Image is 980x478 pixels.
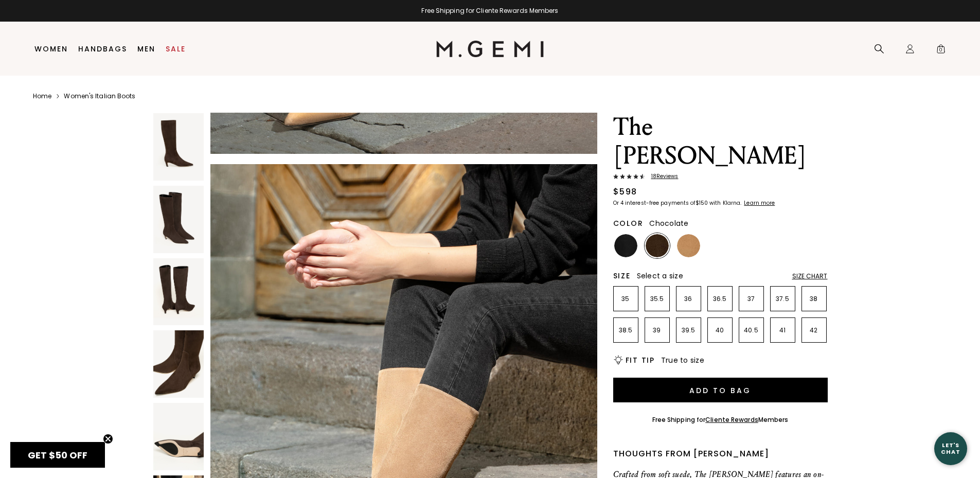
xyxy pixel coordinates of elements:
div: Size Chart [792,272,828,280]
img: Biscuit [677,234,700,257]
span: Chocolate [649,218,688,228]
p: 38 [802,295,826,303]
p: 40.5 [739,326,763,334]
div: GET $50 OFFClose teaser [10,442,105,468]
span: 0 [936,46,946,56]
a: Learn more [743,200,775,206]
a: Home [33,92,51,100]
img: The Tina [153,330,204,398]
a: Cliente Rewards [705,415,758,424]
p: 36.5 [708,295,732,303]
klarna-placement-style-body: Or 4 interest-free payments of [613,199,696,207]
img: M.Gemi [436,41,544,57]
p: 39.5 [676,326,701,334]
h1: The [PERSON_NAME] [613,113,828,170]
p: 39 [645,326,669,334]
span: Select a size [637,271,683,281]
div: Thoughts from [PERSON_NAME] [613,448,828,460]
div: Free Shipping for Members [652,416,789,424]
img: Chocolate [646,234,669,257]
span: 18 Review s [645,173,679,180]
img: The Tina [153,403,204,470]
p: 37.5 [771,295,795,303]
h2: Color [613,219,644,227]
a: Women's Italian Boots [64,92,135,100]
p: 38.5 [614,326,638,334]
a: Men [137,45,155,53]
klarna-placement-style-amount: $150 [696,199,708,207]
span: True to size [661,355,704,365]
h2: Size [613,272,631,280]
img: Black [614,234,637,257]
klarna-placement-style-body: with Klarna [709,199,743,207]
button: Close teaser [103,434,113,444]
p: 36 [676,295,701,303]
p: 37 [739,295,763,303]
img: The Tina [153,258,204,326]
p: 41 [771,326,795,334]
h2: Fit Tip [626,356,655,364]
a: 18Reviews [613,173,828,182]
p: 35 [614,295,638,303]
klarna-placement-style-cta: Learn more [744,199,775,207]
span: GET $50 OFF [28,449,87,462]
img: The Tina [153,113,204,181]
a: Handbags [78,45,127,53]
img: The Tina [153,186,204,253]
div: Let's Chat [934,442,967,455]
div: $598 [613,186,637,198]
p: 42 [802,326,826,334]
p: 40 [708,326,732,334]
a: Women [34,45,68,53]
a: Sale [166,45,186,53]
button: Add to Bag [613,378,828,402]
p: 35.5 [645,295,669,303]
